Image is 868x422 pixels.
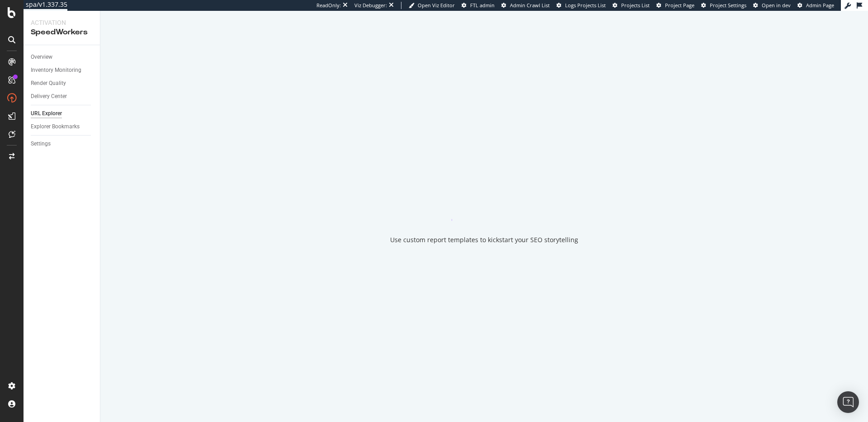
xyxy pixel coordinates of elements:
span: Open Viz Editor [418,2,455,9]
a: Project Page [656,2,694,9]
a: Open Viz Editor [409,2,455,9]
div: Explorer Bookmarks [31,122,80,131]
span: Admin Page [806,2,834,9]
div: Inventory Monitoring [31,66,81,75]
a: Render Quality [31,79,94,88]
a: Settings [31,139,94,149]
a: Open in dev [753,2,791,9]
a: FTL admin [462,2,495,9]
div: Open Intercom Messenger [837,391,859,413]
a: Admin Crawl List [501,2,550,9]
div: Settings [31,139,51,149]
div: animation [452,188,517,221]
a: Logs Projects List [557,2,606,9]
span: Admin Crawl List [510,2,550,9]
a: Explorer Bookmarks [31,122,94,131]
div: Activation [31,18,93,27]
span: FTL admin [470,2,495,9]
div: Delivery Center [31,92,67,101]
div: SpeedWorkers [31,27,93,38]
div: Render Quality [31,79,66,88]
span: Project Page [665,2,694,9]
div: URL Explorer [31,109,62,118]
div: Viz Debugger: [354,2,387,9]
div: Use custom report templates to kickstart your SEO storytelling [390,235,578,244]
span: Logs Projects List [565,2,606,9]
a: URL Explorer [31,109,94,118]
div: Overview [31,52,52,62]
span: Project Settings [710,2,746,9]
span: Projects List [621,2,650,9]
span: Open in dev [762,2,791,9]
a: Overview [31,52,94,62]
a: Admin Page [797,2,834,9]
div: ReadOnly: [316,2,341,9]
a: Projects List [613,2,650,9]
a: Delivery Center [31,92,94,101]
a: Inventory Monitoring [31,66,94,75]
a: Project Settings [701,2,746,9]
